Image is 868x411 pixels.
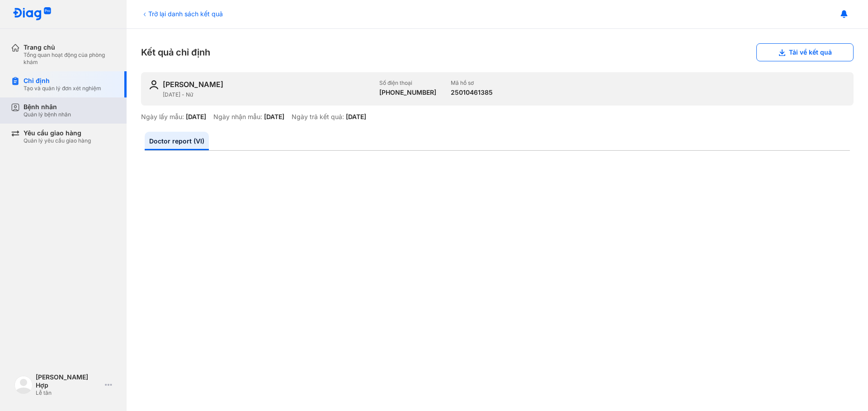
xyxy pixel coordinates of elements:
[163,91,372,98] div: [DATE] - Nữ
[24,111,71,118] div: Quản lý bệnh nhân
[24,137,91,144] div: Quản lý yêu cầu giao hàng
[213,113,262,121] div: Ngày nhận mẫu:
[24,77,101,85] div: Chỉ định
[145,132,209,150] a: Doctor report (VI)
[264,113,284,121] div: [DATE]
[756,43,854,61] button: Tải về kết quả
[36,373,101,389] div: [PERSON_NAME] Hợp
[24,43,116,51] div: Trang chủ
[292,113,344,121] div: Ngày trả kết quả:
[451,79,493,87] div: Mã hồ sơ
[141,9,223,18] div: Trở lại danh sách kết quả
[451,88,493,97] div: 25010461385
[379,88,436,97] div: [PHONE_NUMBER]
[379,79,436,87] div: Số điện thoại
[141,43,854,61] div: Kết quả chỉ định
[163,79,223,89] div: [PERSON_NAME]
[24,85,101,92] div: Tạo và quản lý đơn xét nghiệm
[24,51,116,66] div: Tổng quan hoạt động của phòng khám
[141,113,184,121] div: Ngày lấy mẫu:
[14,376,33,394] img: logo
[148,79,159,90] img: user-icon
[13,7,52,21] img: logo
[24,129,91,137] div: Yêu cầu giao hàng
[24,103,71,111] div: Bệnh nhân
[36,389,101,397] div: Lễ tân
[346,113,366,121] div: [DATE]
[186,113,206,121] div: [DATE]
